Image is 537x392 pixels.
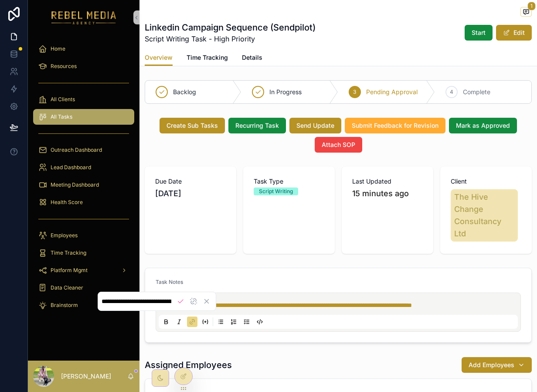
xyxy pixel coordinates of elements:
p: 15 minutes ago [352,187,409,200]
span: Platform Mgmt [51,267,88,274]
button: Mark as Approved [449,118,517,133]
span: Start [472,28,486,37]
span: Client [451,177,521,186]
button: Remove link [188,296,199,307]
span: Lead Dashboard [51,164,91,171]
a: Employees [33,228,134,243]
span: Home [51,45,65,52]
span: Overview [145,53,173,62]
a: All Tasks [33,109,134,125]
span: Data Cleaner [51,284,83,291]
span: [DATE] [155,187,226,200]
div: scrollable content [28,35,139,324]
button: Edit [496,25,532,41]
div: Script Writing [259,187,293,195]
button: Recurring Task [228,118,286,133]
a: Meeting Dashboard [33,177,134,193]
span: Health Score [51,199,83,206]
span: All Tasks [51,113,72,120]
button: Add Employees [462,357,532,373]
a: Resources [33,58,134,74]
span: Due Date [155,177,226,186]
span: 1 [527,2,536,10]
a: Health Score [33,194,134,210]
span: The Hive Change Consultancy Ltd [454,191,514,240]
a: All Clients [33,92,134,107]
span: Pending Approval [366,88,418,96]
button: Submit Feedback for Revision [345,118,445,133]
a: Overview [145,50,173,66]
button: Attach SOP [315,137,362,153]
a: Outreach Dashboard [33,142,134,158]
button: Send Update [289,118,341,133]
span: Mark as Approved [456,121,510,130]
span: Last Updated [352,177,423,186]
span: All Clients [51,96,75,103]
span: Task Type [254,177,324,186]
span: Recurring Task [235,121,279,130]
span: Outreach Dashboard [51,147,102,153]
button: 1 [520,7,532,18]
span: Resources [51,63,77,70]
span: Complete [463,88,490,96]
span: Meeting Dashboard [51,181,99,188]
h1: Linkedin Campaign Sequence (Sendpilot) [145,21,316,34]
a: Time Tracking [187,50,228,67]
span: Employees [51,232,78,239]
span: Time Tracking [51,249,86,256]
button: Save link [175,296,186,307]
a: Brainstorm [33,297,134,313]
p: [PERSON_NAME] [61,372,111,381]
span: Backlog [173,88,196,96]
a: The Hive Change Consultancy Ltd [451,189,518,242]
a: Data Cleaner [33,280,134,296]
span: Create Sub Tasks [167,121,218,130]
span: Details [242,53,262,62]
span: 4 [450,89,453,95]
span: Attach SOP [322,140,355,149]
span: Script Writing Task - High Priority [145,34,316,44]
span: Task Notes [156,279,183,285]
span: Submit Feedback for Revision [352,121,438,130]
span: 3 [353,89,356,95]
span: In Progress [269,88,302,96]
span: Time Tracking [187,53,228,62]
h1: Assigned Employees [145,359,232,371]
a: Platform Mgmt [33,262,134,278]
span: Brainstorm [51,302,78,309]
span: Add Employees [469,361,514,369]
a: Lead Dashboard [33,160,134,175]
button: Create Sub Tasks [160,118,225,133]
span: Send Update [296,121,334,130]
a: Home [33,41,134,57]
a: Time Tracking [33,245,134,261]
button: Start [465,25,493,41]
button: Cancel [201,296,212,307]
img: App logo [51,10,116,24]
a: Details [242,50,262,67]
